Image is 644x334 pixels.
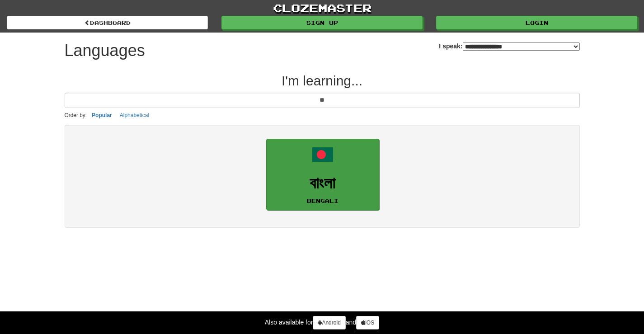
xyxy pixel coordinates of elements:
[463,42,580,51] select: I speak:
[7,16,208,29] a: dashboard
[439,42,579,51] label: I speak:
[436,16,637,29] a: Login
[307,198,338,204] small: Bengali
[65,112,87,118] small: Order by:
[117,110,152,120] button: Alphabetical
[89,110,115,120] button: Popular
[65,73,580,88] h2: I'm learning...
[271,174,374,192] h3: বাংলা
[221,16,423,29] a: Sign up
[356,316,379,329] a: iOS
[266,139,379,211] a: বাংলাBengali
[313,316,345,329] a: Android
[65,42,145,60] h1: Languages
